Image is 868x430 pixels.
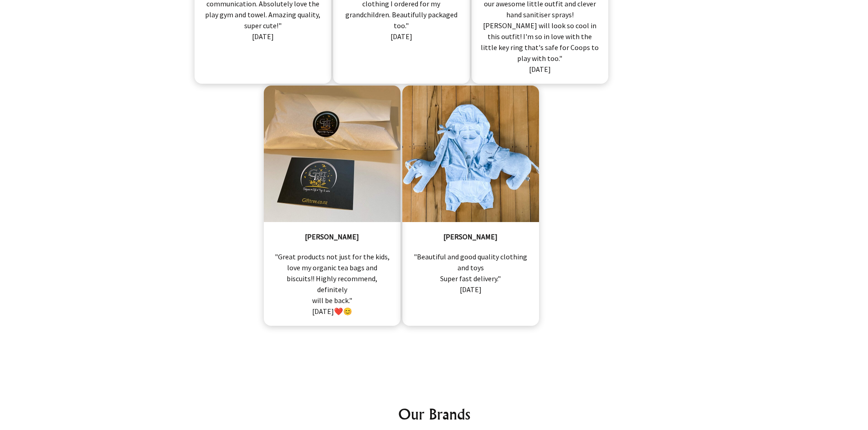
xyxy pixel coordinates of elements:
h2: Our Brands [164,403,704,425]
div: "Beautiful and good quality clothing and toys Super fast delivery." [DATE] [411,251,530,295]
span: [PERSON_NAME] [443,232,498,241]
span: [PERSON_NAME] [305,232,359,241]
div: "Great products not just for the kids, love my organic tea bags and biscuits!! Highly recommend, ... [273,251,391,317]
